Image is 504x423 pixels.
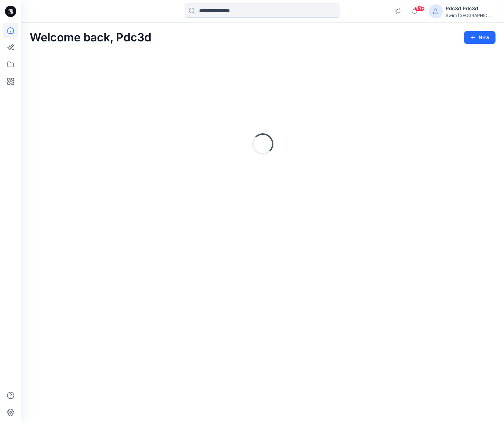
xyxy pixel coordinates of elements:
[446,4,495,13] div: Pdc3d Pdc3d
[464,31,496,44] button: New
[433,8,439,14] svg: avatar
[446,13,495,18] div: Swim [GEOGRAPHIC_DATA]
[414,6,425,12] span: 99+
[30,31,151,44] h2: Welcome back, Pdc3d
